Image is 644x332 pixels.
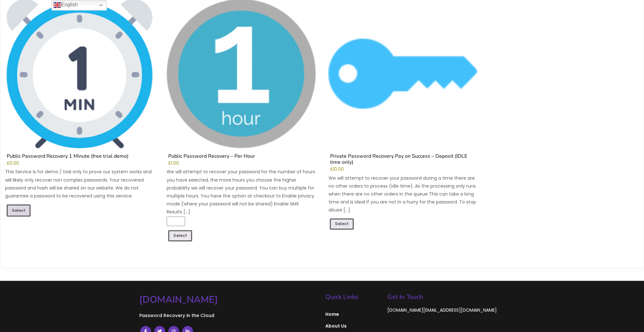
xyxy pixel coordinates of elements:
[325,311,381,317] span: Home
[167,168,315,216] p: We will attempt to recover your password for the number of hours you have selected, the more hour...
[330,166,343,172] bdi: 10.00
[168,160,171,166] span: £
[328,174,477,214] p: We will attempt to recover your password during a time there are no other orders to process (idle...
[5,168,154,200] p: This Service is for demo / trial only to prove our system works and will likely only recover non ...
[168,230,192,241] a: Add to cart: “Public Password Recovery - Per Hour”
[328,153,477,167] h2: Private Password Recovery Pay on Success – Deposit (IDLE time only)
[387,294,505,300] h5: Get In Touch
[7,160,10,166] span: £
[325,320,381,332] a: About Us
[167,153,315,161] h2: Public Password Recovery – Per Hour
[168,160,179,166] bdi: 1.00
[139,311,319,320] p: Password Recovery in the Cloud
[5,153,154,161] h2: Public Password Recovery 1 Minute (free trial demo)
[387,307,497,314] a: [DOMAIN_NAME][EMAIL_ADDRESS][DOMAIN_NAME]
[167,217,185,226] input: Product quantity
[53,1,61,9] img: en
[330,166,333,172] span: £
[7,160,19,166] bdi: 0.00
[387,307,497,313] span: [DOMAIN_NAME][EMAIL_ADDRESS][DOMAIN_NAME]
[325,323,381,329] span: About Us
[325,308,381,320] a: Home
[7,204,31,217] a: Read more about “Public Password Recovery 1 Minute (free trial demo)”
[325,294,381,300] h5: Quick Links
[330,218,354,230] a: Add to cart: “Private Password Recovery Pay on Success - Deposit (IDLE time only)”
[139,294,319,306] a: [DOMAIN_NAME]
